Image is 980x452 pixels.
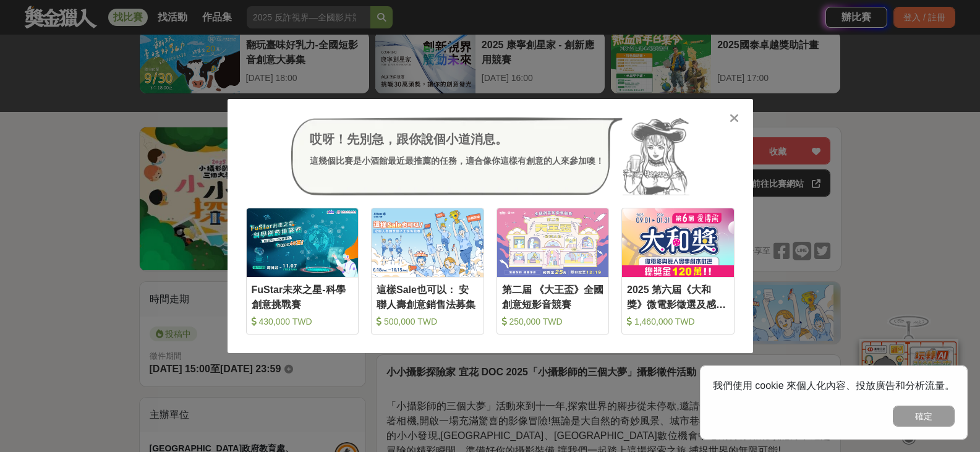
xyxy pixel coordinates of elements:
[502,283,604,310] div: 第二屆 《大王盃》全國創意短影音競賽
[623,117,689,195] img: Avatar
[621,208,735,335] a: Cover Image2025 第六屆《大和獎》微電影徵選及感人實事分享 1,460,000 TWD
[377,283,479,310] div: 這樣Sale也可以： 安聯人壽創意銷售法募集
[252,315,354,328] div: 430,000 TWD
[496,208,610,335] a: Cover Image第二屆 《大王盃》全國創意短影音競賽 250,000 TWD
[627,315,729,328] div: 1,460,000 TWD
[372,208,484,277] img: Cover Image
[252,283,354,310] div: FuStar未來之星-科學創意挑戰賽
[497,208,609,277] img: Cover Image
[627,283,729,310] div: 2025 第六屆《大和獎》微電影徵選及感人實事分享
[310,155,604,168] div: 這幾個比賽是小酒館最近最推薦的任務，適合像你這樣有創意的人來參加噢！
[310,130,604,148] div: 哎呀！先別急，跟你說個小道消息。
[502,315,604,328] div: 250,000 TWD
[246,208,359,335] a: Cover ImageFuStar未來之星-科學創意挑戰賽 430,000 TWD
[371,208,484,335] a: Cover Image這樣Sale也可以： 安聯人壽創意銷售法募集 500,000 TWD
[247,208,359,277] img: Cover Image
[713,380,955,391] span: 我們使用 cookie 來個人化內容、投放廣告和分析流量。
[622,208,734,277] img: Cover Image
[893,406,955,427] button: 確定
[377,315,479,328] div: 500,000 TWD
